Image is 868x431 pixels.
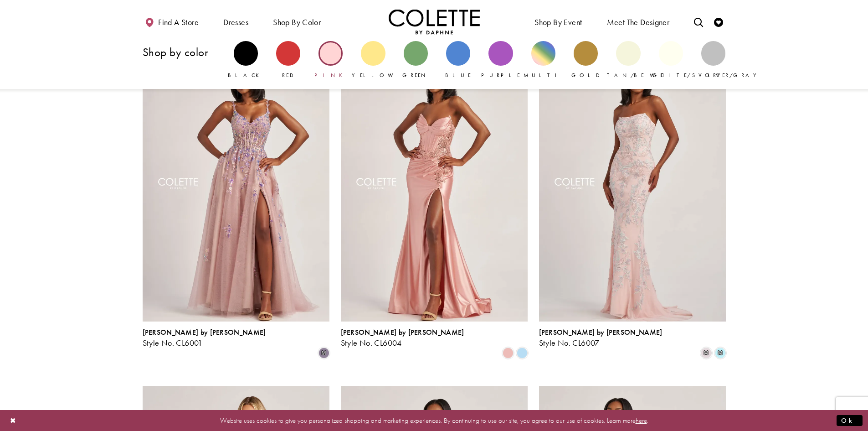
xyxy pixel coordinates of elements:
a: White/Ivory [659,41,683,79]
a: Green [404,41,428,79]
span: Shop by color [273,18,321,27]
a: Meet the designer [605,9,672,34]
a: Purple [488,41,513,79]
a: Silver/Gray [701,41,725,79]
i: Light Blue/Multi [715,348,726,358]
a: Pink [318,41,343,79]
button: Close Dialog [5,412,21,428]
span: Style No. CL6001 [143,338,203,348]
h3: Shop by color [143,46,225,58]
span: Multi [524,72,563,79]
a: Yellow [361,41,385,79]
span: Yellow [352,72,398,79]
span: Silver/Gray [692,72,761,79]
span: Dresses [223,18,248,27]
span: Meet the designer [607,18,670,27]
a: Visit Colette by Daphne Style No. CL6001 Page [143,49,329,321]
a: Toggle search [692,9,705,34]
span: [PERSON_NAME] by [PERSON_NAME] [341,327,464,337]
a: Blue [446,41,470,79]
a: Check Wishlist [712,9,725,34]
div: Colette by Daphne Style No. CL6004 [341,328,464,348]
a: Red [276,41,300,79]
span: Dresses [221,9,251,34]
i: Rose Gold [503,348,514,358]
a: Visit Colette by Daphne Style No. CL6007 Page [539,49,726,321]
a: here [636,415,647,425]
i: Cloud Blue [517,348,528,358]
span: [PERSON_NAME] by [PERSON_NAME] [539,327,663,337]
span: Style No. CL6004 [341,338,402,348]
a: Black [234,41,258,79]
a: Visit Colette by Daphne Style No. CL6004 Page [341,49,528,321]
span: [PERSON_NAME] by [PERSON_NAME] [143,327,266,337]
span: White/Ivory [650,72,725,79]
span: Green [402,72,429,79]
span: Pink [314,72,347,79]
span: Shop By Event [532,9,584,34]
span: Purple [481,72,520,79]
a: Tan/Beige [616,41,640,79]
span: Shop By Event [534,18,582,27]
a: Gold [574,41,598,79]
span: Style No. CL6007 [539,338,600,348]
a: Find a store [143,9,201,34]
div: Colette by Daphne Style No. CL6001 [143,328,266,348]
span: Red [282,72,294,79]
span: Blue [445,72,471,79]
button: Submit Dialog [837,415,863,426]
span: Black [228,72,264,79]
a: Multi [531,41,555,79]
div: Colette by Daphne Style No. CL6007 [539,328,663,348]
a: Visit Home Page [389,9,480,34]
img: Colette by Daphne [389,9,480,34]
i: Pink/Multi [701,348,712,358]
span: Shop by color [271,9,323,34]
span: Find a store [158,18,199,27]
span: Tan/Beige [607,72,664,79]
p: Website uses cookies to give you personalized shopping and marketing experiences. By continuing t... [66,414,802,426]
span: Gold [571,72,601,79]
i: Dusty Lilac/Multi [318,348,329,358]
